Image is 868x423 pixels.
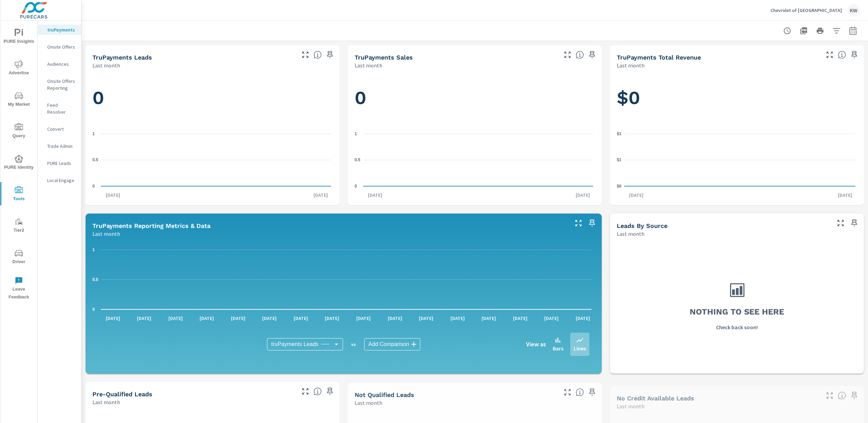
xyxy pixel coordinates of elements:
span: Save this to your personalized report [587,49,598,60]
div: Audiences [38,59,81,69]
h5: No Credit Available Leads [617,395,694,402]
p: Last month [92,398,120,406]
p: [DATE] [414,315,438,322]
p: [DATE] [624,192,648,198]
button: Make Fullscreen [300,386,311,397]
p: Check back soon! [716,323,758,331]
span: Save this to your personalized report [587,387,598,398]
h5: truPayments Leads [92,54,152,61]
p: Last month [617,402,644,410]
h5: Not Qualified Leads [355,391,414,398]
span: My Market [2,92,35,108]
text: 0.5 [92,157,98,162]
span: A lead that has been submitted but has not gone through the credit application process. [838,392,846,400]
span: Save this to your personalized report [587,218,598,229]
p: Last month [355,61,382,69]
text: 0 [92,184,95,189]
button: Select Date Range [846,24,860,38]
span: PURE Insights [2,29,35,46]
p: [DATE] [571,315,595,322]
h1: 0 [355,86,595,110]
p: [DATE] [257,315,281,322]
p: Last month [92,61,120,69]
div: nav menu [0,21,37,304]
h5: truPayments Reporting Metrics & Data [92,222,210,229]
button: Make Fullscreen [562,387,573,398]
span: Save this to your personalized report [324,49,335,60]
h6: View as [526,341,546,348]
text: 0 [92,307,95,312]
text: $1 [617,131,622,136]
button: Apply Filters [830,24,843,38]
p: [DATE] [226,315,250,322]
div: Local Engage [38,175,81,185]
p: [DATE] [289,315,313,322]
p: Last month [355,399,382,407]
p: [DATE] [132,315,156,322]
span: Leave Feedback [2,277,35,301]
h5: Pre-Qualified Leads [92,390,152,398]
h5: Leads By Source [617,222,667,229]
p: [DATE] [571,192,595,198]
span: Query [2,123,35,140]
span: Tier2 [2,218,35,234]
p: [DATE] [101,192,125,198]
h1: $0 [617,86,857,110]
div: Convert [38,124,81,134]
p: Last month [617,61,644,69]
p: [DATE] [309,192,333,198]
p: Last month [92,230,120,238]
text: 1 [355,131,357,136]
span: Number of sales matched to a truPayments lead. [Source: This data is sourced from the dealer's DM... [576,51,584,59]
span: Save this to your personalized report [849,218,860,229]
button: Print Report [813,24,827,38]
text: 1 [92,131,95,136]
span: Driver [2,249,35,266]
p: PURE Leads [47,160,76,167]
p: truPayments [47,26,76,33]
p: Local Engage [47,177,76,184]
button: "Export Report to PDF" [797,24,810,38]
div: Onsite Offers Reporting [38,76,81,93]
p: [DATE] [363,192,387,198]
div: Trade Admin [38,141,81,151]
span: Add Comparison [368,341,409,348]
p: [DATE] [446,315,470,322]
text: $0 [617,184,622,189]
span: Advertise [2,60,35,77]
p: Feed Resolver [47,102,76,115]
p: Onsite Offers Reporting [47,78,76,91]
p: [DATE] [539,315,563,322]
h1: 0 [92,86,333,110]
p: Last month [617,230,644,238]
h3: Nothing to see here [690,306,784,318]
button: Make Fullscreen [562,49,573,60]
div: Add Comparison [364,338,420,350]
span: A basic review has been done and approved the credit worthiness of the lead by the configured cre... [314,387,322,396]
span: Save this to your personalized report [324,386,335,397]
span: A basic review has been done and has not approved the credit worthiness of the lead by the config... [576,388,584,396]
p: [DATE] [833,192,857,198]
h5: truPayments Total Revenue [617,54,701,61]
div: Feed Resolver [38,100,81,117]
p: [DATE] [477,315,501,322]
button: Make Fullscreen [824,49,835,60]
p: [DATE] [195,315,219,322]
text: 0.5 [92,277,98,282]
p: Trade Admin [47,143,76,150]
text: $1 [617,157,622,162]
p: Onsite Offers [47,43,76,50]
p: [DATE] [508,315,532,322]
p: Convert [47,126,76,132]
button: Make Fullscreen [573,218,584,229]
button: Make Fullscreen [824,390,835,401]
span: PURE Identity [2,155,35,171]
div: truPayments Leads [267,338,343,350]
text: 0.5 [355,157,360,162]
span: The number of truPayments leads. [314,51,322,59]
span: Tools [2,186,35,203]
p: Bars [553,344,563,352]
button: Make Fullscreen [835,218,846,229]
text: 1 [92,247,95,252]
span: Total revenue from sales matched to a truPayments lead. [Source: This data is sourced from the de... [838,51,846,59]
